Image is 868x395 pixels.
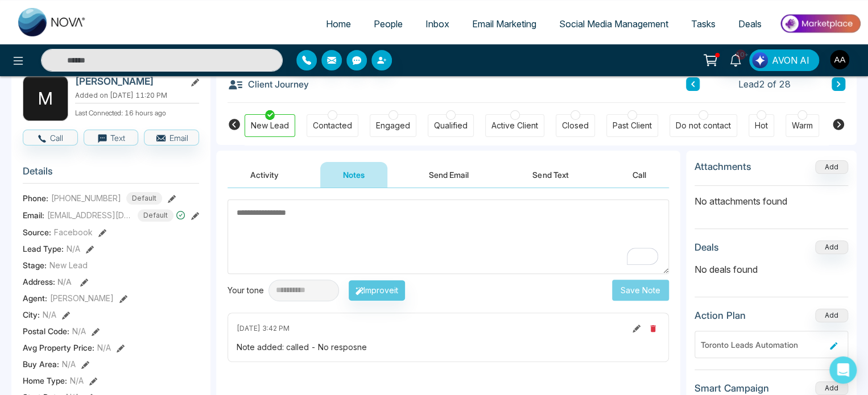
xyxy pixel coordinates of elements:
[49,259,88,271] span: New Lead
[722,49,749,69] a: 10+
[54,226,93,238] span: Facebook
[228,199,669,274] textarea: To enrich screen reader interactions, please activate Accessibility in Grammarly extension settings
[434,120,468,131] div: Qualified
[75,106,199,118] p: Last Connected: 16 hours ago
[23,292,47,304] span: Agent:
[70,375,84,386] span: N/A
[792,120,813,131] div: Warm
[695,263,848,276] p: No deals found
[830,50,849,69] img: User Avatar
[735,49,746,60] span: 10+
[23,165,199,183] h3: Details
[237,323,290,334] span: [DATE] 3:42 PM
[362,13,414,35] a: People
[548,13,680,35] a: Social Media Management
[84,130,139,145] button: Text
[320,162,387,188] button: Notes
[23,276,72,288] span: Address:
[695,242,719,253] h3: Deals
[815,240,848,254] button: Add
[701,339,825,351] div: Toronto Leads Automation
[23,76,68,121] div: M
[315,13,362,35] a: Home
[23,259,47,271] span: Stage:
[491,120,538,131] div: Active Client
[228,284,268,296] div: Your tone
[23,192,48,204] span: Phone:
[313,120,352,131] div: Contacted
[23,209,44,221] span: Email:
[406,162,491,188] button: Send Email
[612,280,669,301] button: Save Note
[752,52,768,68] img: Lead Flow
[829,356,857,384] div: Open Intercom Messenger
[461,13,548,35] a: Email Marketing
[23,309,40,321] span: City :
[727,13,773,35] a: Deals
[414,13,461,35] a: Inbox
[815,161,848,171] span: Add
[695,161,751,172] h3: Attachments
[23,325,69,337] span: Postal Code :
[228,76,309,93] h3: Client Journey
[472,18,536,30] span: Email Marketing
[815,309,848,322] button: Add
[815,381,848,395] button: Add
[126,192,162,205] span: Default
[50,292,114,304] span: [PERSON_NAME]
[43,309,56,321] span: N/A
[749,49,819,71] button: AVON AI
[695,186,848,208] p: No attachments found
[738,18,762,30] span: Deals
[680,13,727,35] a: Tasks
[62,358,76,370] span: N/A
[772,53,809,67] span: AVON AI
[75,90,199,101] p: Added on [DATE] 11:20 PM
[67,243,80,255] span: N/A
[374,18,403,30] span: People
[695,382,769,394] h3: Smart Campaign
[562,120,589,131] div: Closed
[613,120,652,131] div: Past Client
[228,162,301,188] button: Activity
[97,342,111,354] span: N/A
[676,120,731,131] div: Do not contact
[23,130,78,145] button: Call
[425,18,449,30] span: Inbox
[559,18,668,30] span: Social Media Management
[23,342,94,354] span: Avg Property Price :
[755,120,768,131] div: Hot
[326,18,351,30] span: Home
[23,358,59,370] span: Buy Area :
[23,226,51,238] span: Source:
[376,120,410,131] div: Engaged
[691,18,716,30] span: Tasks
[51,192,121,204] span: [PHONE_NUMBER]
[57,277,72,286] span: N/A
[72,325,86,337] span: N/A
[144,130,199,145] button: Email
[47,209,133,221] span: [EMAIL_ADDRESS][DOMAIN_NAME]
[815,160,848,174] button: Add
[138,209,173,222] span: Default
[251,120,289,131] div: New Lead
[779,11,861,36] img: Market-place.gif
[23,243,64,255] span: Lead Type:
[610,162,669,188] button: Call
[738,77,791,91] span: Lead 2 of 28
[510,162,591,188] button: Send Text
[23,375,67,386] span: Home Type :
[237,341,660,353] div: Note added: called - No resposne
[695,310,746,321] h3: Action Plan
[75,76,181,87] h2: [PERSON_NAME]
[18,8,86,36] img: Nova CRM Logo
